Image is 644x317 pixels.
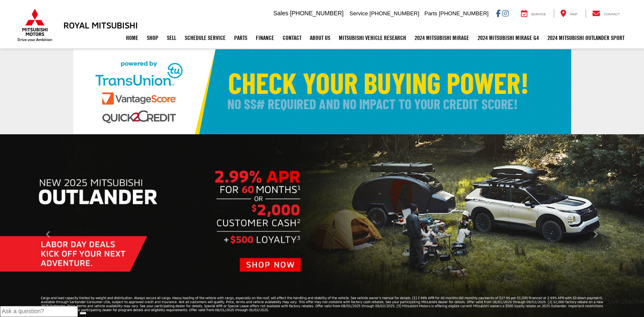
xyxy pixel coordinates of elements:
span: Service [349,10,368,17]
img: Check Your Buying Power [73,49,571,134]
span: Map [570,12,577,16]
a: Mitsubishi Vehicle Research [335,27,410,48]
a: Sell [163,27,180,48]
a: Shop [143,27,163,48]
a: Facebook: Click to visit our Facebook page [496,10,501,17]
img: Mitsubishi [16,8,54,42]
a: Instagram: Click to visit our Instagram page [502,10,509,17]
a: Finance [252,27,278,48]
h3: Royal Mitsubishi [63,20,138,30]
span: [PHONE_NUMBER] [290,10,343,17]
a: Schedule Service: Opens in a new tab [180,27,230,48]
span: Service [531,12,546,16]
a: Home [122,27,143,48]
a: Contact [586,9,627,18]
a: About Us [306,27,335,48]
a: 2024 Mitsubishi Mirage [410,27,473,48]
a: Contact [278,27,306,48]
span: Sales [273,10,288,17]
a: 2024 Mitsubishi Mirage G4 [473,27,543,48]
a: Map [554,9,584,18]
span: [PHONE_NUMBER] [439,10,489,17]
span: Parts [424,10,437,17]
a: Parts: Opens in a new tab [230,27,252,48]
span: Contact [604,12,620,16]
span: [PHONE_NUMBER] [369,10,419,17]
a: 2024 Mitsubishi Outlander SPORT [543,27,629,48]
a: Service [515,9,552,18]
